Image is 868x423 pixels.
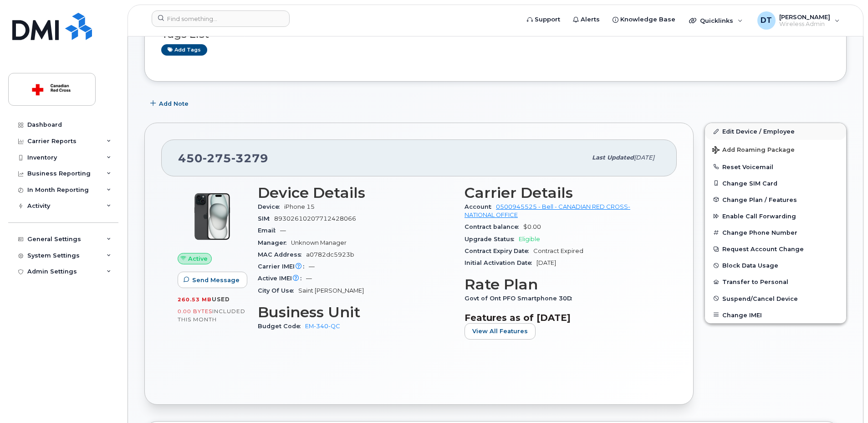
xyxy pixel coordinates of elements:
button: View All Features [465,323,536,340]
h3: Business Unit [258,304,454,320]
span: — [306,275,312,282]
button: Add Roaming Package [705,140,846,159]
button: Change SIM Card [705,175,846,191]
h3: Tags List [161,29,830,40]
a: Alerts [567,10,606,29]
button: Add Note [144,95,196,112]
h3: Carrier Details [465,185,660,201]
span: [DATE] [634,154,654,161]
input: Find something... [152,10,290,27]
span: Eligible [519,236,540,242]
span: 450 [178,151,268,165]
span: Active IMEI [258,275,306,282]
span: — [280,227,286,234]
span: Account [465,203,496,210]
span: Last updated [592,154,634,161]
span: used [212,296,230,303]
span: Add Roaming Package [712,146,795,155]
span: Knowledge Base [620,15,675,24]
span: $0.00 [523,223,541,230]
span: View All Features [472,327,528,335]
span: Govt of Ont PFO Smartphone 30D [465,295,577,302]
a: Support [521,10,567,29]
span: iPhone 15 [284,203,315,210]
span: Add Note [159,99,189,108]
span: Contract Expiry Date [465,248,533,254]
h3: Features as of [DATE] [465,312,660,323]
span: Carrier IMEI [258,263,309,270]
button: Enable Call Forwarding [705,208,846,224]
a: 0500945525 - Bell - CANADIAN RED CROSS- NATIONAL OFFICE [465,203,630,218]
span: Device [258,203,284,210]
span: Enable Call Forwarding [722,213,796,220]
span: Suspend/Cancel Device [722,295,798,302]
span: [DATE] [536,259,556,266]
span: [PERSON_NAME] [779,13,830,21]
span: Quicklinks [700,17,733,24]
span: 89302610207712428066 [274,215,356,222]
a: Add tags [161,44,207,56]
div: Dragos Tudose [751,11,846,30]
span: Contract balance [465,223,523,230]
span: Active [188,254,208,263]
span: Contract Expired [533,248,583,254]
button: Suspend/Cancel Device [705,290,846,307]
button: Request Account Change [705,241,846,257]
span: 260.53 MB [178,296,212,303]
div: Quicklinks [683,11,749,30]
span: included this month [178,308,245,323]
a: Knowledge Base [606,10,682,29]
button: Change IMEI [705,307,846,323]
span: Budget Code [258,323,305,330]
span: DT [761,15,772,26]
a: EM-340-QC [305,323,340,330]
button: Block Data Usage [705,257,846,273]
span: SIM [258,215,274,222]
h3: Device Details [258,185,454,201]
button: Change Plan / Features [705,191,846,208]
span: 275 [203,151,231,165]
span: 3279 [231,151,268,165]
span: Alerts [581,15,600,24]
span: Send Message [192,276,240,284]
span: Initial Activation Date [465,259,536,266]
a: Edit Device / Employee [705,123,846,139]
span: Wireless Admin [779,21,830,28]
span: Email [258,227,280,234]
h3: Rate Plan [465,276,660,293]
span: 0.00 Bytes [178,308,212,315]
span: Saint [PERSON_NAME] [298,287,364,294]
span: Change Plan / Features [722,196,797,203]
button: Change Phone Number [705,224,846,241]
span: Support [535,15,560,24]
button: Reset Voicemail [705,159,846,175]
button: Send Message [178,272,247,288]
span: Upgrade Status [465,236,519,242]
span: MAC Address [258,251,306,258]
span: a0782dc5923b [306,251,354,258]
img: iPhone_15_Black.png [185,189,240,244]
span: City Of Use [258,287,298,294]
span: Unknown Manager [291,239,347,246]
span: — [309,263,315,270]
button: Transfer to Personal [705,273,846,290]
span: Manager [258,239,291,246]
